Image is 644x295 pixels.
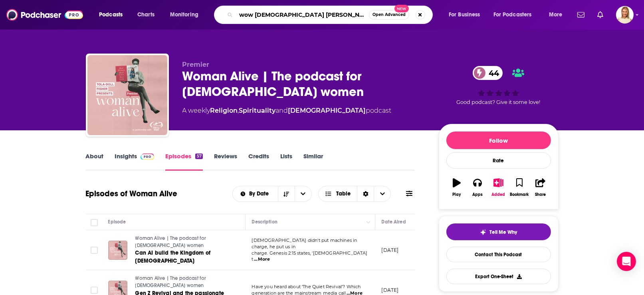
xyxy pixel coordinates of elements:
[452,192,461,197] div: Play
[446,152,551,169] div: Rate
[446,173,467,202] button: Play
[394,5,409,12] span: New
[210,107,238,114] a: Religion
[252,237,357,249] span: [DEMOGRAPHIC_DATA] didn't put machines in charge, he put us in
[248,152,269,171] a: Credits
[280,152,292,171] a: Lists
[239,107,276,114] a: Spirituality
[6,7,83,22] img: Podchaser - Follow, Share and Rate Podcasts
[135,249,211,264] span: Can AI build the Kingdom of [DEMOGRAPHIC_DATA]
[135,235,231,249] a: Woman Alive | The podcast for [DEMOGRAPHIC_DATA] women
[439,61,559,110] div: 44Good podcast? Give it some love!
[489,229,517,235] span: Tell Me Why
[135,235,206,248] span: Woman Alive | The podcast for [DEMOGRAPHIC_DATA] women
[232,186,312,202] h2: Choose List sort
[446,269,551,284] button: Export One-Sheet
[449,9,480,20] span: For Business
[493,9,532,20] span: For Podcasters
[616,6,634,24] button: Show profile menu
[382,287,399,293] p: [DATE]
[164,8,209,21] button: open menu
[543,8,573,21] button: open menu
[115,152,155,171] a: InsightsPodchaser Pro
[132,8,159,21] a: Charts
[233,191,278,197] button: open menu
[252,284,361,289] span: Have you heard about ‘The Quiet Revival’? Which
[488,8,543,21] button: open menu
[446,247,551,262] a: Contact This Podcast
[336,191,351,197] span: Table
[617,252,636,271] div: Open Intercom Messenger
[182,106,392,116] div: A weekly podcast
[382,247,399,253] p: [DATE]
[443,8,490,21] button: open menu
[616,6,634,24] img: User Profile
[364,217,373,227] button: Column Actions
[481,66,503,80] span: 44
[182,61,210,68] span: Premier
[288,107,366,114] a: [DEMOGRAPHIC_DATA]
[446,223,551,240] button: tell me why sparkleTell Me Why
[108,217,126,227] div: Episode
[87,55,167,135] img: Woman Alive | The podcast for Christian women
[530,173,551,202] button: Share
[99,9,123,20] span: Podcasts
[369,10,409,20] button: Open AdvancedNew
[91,287,98,294] span: Toggle select row
[141,153,155,160] img: Podchaser Pro
[357,186,374,201] div: Sort Direction
[373,13,406,17] span: Open Advanced
[510,192,529,197] div: Bookmark
[135,275,231,289] a: Woman Alive | The podcast for [DEMOGRAPHIC_DATA] women
[222,6,440,24] div: Search podcasts, credits, & more...
[170,9,198,20] span: Monitoring
[488,173,509,202] button: Added
[214,152,237,171] a: Reviews
[492,192,505,197] div: Added
[236,8,369,21] input: Search podcasts, credits, & more...
[535,192,546,197] div: Share
[276,107,288,114] span: and
[252,217,277,227] div: Description
[165,152,202,171] a: Episodes57
[93,8,133,21] button: open menu
[195,153,202,159] div: 57
[238,107,239,114] span: ,
[86,152,104,171] a: About
[135,249,231,265] a: Can AI build the Kingdom of [DEMOGRAPHIC_DATA]
[457,99,541,105] span: Good podcast? Give it some love!
[278,186,295,201] button: Sort Direction
[594,8,606,22] a: Show notifications dropdown
[480,229,486,235] img: tell me why sparkle
[446,132,551,149] button: Follow
[382,217,406,227] div: Date Aired
[137,9,155,20] span: Charts
[616,6,634,24] span: Logged in as leannebush
[549,9,563,20] span: More
[318,186,391,202] button: Choose View
[86,189,178,199] h1: Episodes of Woman Alive
[254,256,270,263] span: ...More
[295,186,311,201] button: open menu
[252,250,368,262] span: charge. Genesis 2:15 states, '[DEMOGRAPHIC_DATA] t
[303,152,323,171] a: Similar
[509,173,530,202] button: Bookmark
[249,191,271,197] span: By Date
[135,275,206,288] span: Woman Alive | The podcast for [DEMOGRAPHIC_DATA] women
[574,8,588,22] a: Show notifications dropdown
[472,192,483,197] div: Apps
[467,173,488,202] button: Apps
[473,66,503,80] a: 44
[91,247,98,254] span: Toggle select row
